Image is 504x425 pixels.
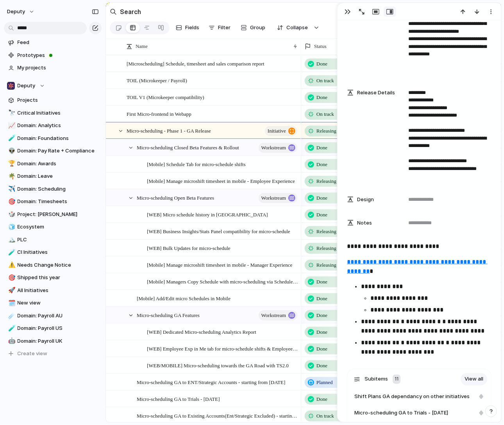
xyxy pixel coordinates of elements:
div: 🎯 [8,197,14,206]
span: Releasing [316,228,336,236]
span: New view [18,299,99,307]
button: Filter [206,21,234,34]
span: Micro-scheduling Open Beta Features [137,193,214,202]
span: Shipped this year [18,274,99,282]
a: 📈Domain: Analytics [4,120,102,131]
div: 🔭 [8,108,14,117]
div: 🔭Critical Initiatives [4,107,102,119]
span: Releasing [316,244,336,252]
span: Micro-scheduling GA Features [137,310,200,319]
a: 🗓️New view [4,297,102,309]
button: 🤖 [7,337,15,345]
a: Prototypes [4,50,102,61]
div: 🧪CI Initiatives [4,246,102,258]
span: Domain: Pay Rate + Compliance [18,147,99,155]
span: Domain: Payroll US [18,324,99,332]
button: initiative [265,126,297,136]
span: Domain: Leave [18,172,99,180]
div: 🧊 [8,223,14,232]
span: Domain: Timesheets [18,198,99,205]
div: 🧪 [8,324,14,333]
div: 🗓️ [8,299,14,308]
span: Needs Change Notice [18,261,99,269]
span: On track [316,110,334,118]
span: Releasing [316,177,336,185]
button: 🌴 [7,172,15,180]
span: Group [250,24,265,32]
span: Done [316,94,327,101]
span: Done [316,328,327,336]
div: 🚀 [8,286,14,295]
div: ✈️ [8,184,14,193]
span: [WEB] Business Insights/Stats Panel compatibility for micro-schedule [147,227,290,236]
button: ⚠️ [7,261,15,269]
a: 👽Domain: Pay Rate + Compliance [4,145,102,157]
div: ⚠️Needs Change Notice [4,259,102,271]
a: 🧪Domain: Payroll US [4,322,102,334]
h2: Search [120,7,141,16]
span: Releasing [316,127,336,135]
span: Done [316,362,327,370]
span: [Mobile] Schedule Tab for micro-schedule shifts [147,159,246,168]
div: ⚠️ [8,260,14,269]
span: Prototypes [18,51,99,59]
div: 🌴 [8,172,14,181]
a: 🎯Domain: Timesheets [4,196,102,207]
div: 🏔️ [8,235,14,244]
span: Design [357,196,374,204]
span: Domain: Scheduling [18,185,99,193]
span: [WEB] Dedicated Micro-scheduling Analytics Report [147,327,256,336]
span: Done [316,312,327,319]
div: 📈 [8,121,14,130]
span: [Mobile] Managers Copy Schedule with micro-scheduling via Schedule Tab in [GEOGRAPHIC_DATA] [147,277,298,286]
div: 🧪 [8,134,14,143]
div: ✈️Domain: Scheduling [4,183,102,195]
button: 🏔️ [7,236,15,244]
button: 🔭 [7,109,15,117]
div: 👽 [8,147,14,156]
button: 📈 [7,122,15,129]
span: Done [316,60,327,68]
span: Release Details [357,89,395,97]
span: Micro-scheduling GA to Existing Accounts(Ent/Strategic Excluded) - starting from [DATE] [137,411,298,420]
span: Done [316,345,327,353]
span: [WEB] Bulk Updates for micro-schedule [147,243,231,252]
button: workstream [259,310,297,321]
span: Collapse [286,24,308,32]
div: 🌴Domain: Leave [4,170,102,182]
span: Micro-scheduling GA to Trials - [DATE] [137,394,220,403]
button: 🗓️ [7,299,15,307]
a: 🧊Ecosystem [4,221,102,233]
span: Domain: Payroll UK [18,337,99,345]
span: Done [316,194,327,202]
div: 🎲Project: [PERSON_NAME] [4,209,102,220]
button: ☄️ [7,312,15,320]
button: 🎲 [7,211,15,218]
span: Subitems [365,375,388,383]
span: Domain: Payroll AU [18,312,99,320]
a: My projects [4,62,102,74]
span: [Mobile] Manage microshift timesheet in mobile - Manager Experience [147,260,293,269]
span: Shift Plans GA dependancy on other initiatives [354,393,470,401]
a: 🧪Domain: Foundations [4,133,102,144]
a: 🎯Shipped this year [4,272,102,283]
div: 🤖Domain: Payroll UK [4,335,102,347]
span: [WEB/MOBILE] Micro-scheduling towards the GA Road with TS2.0 [147,361,289,370]
a: 🚀All Initiatives [4,285,102,296]
a: 🏆Domain: Awards [4,158,102,170]
div: 🤖 [8,336,14,345]
button: 🧪 [7,324,15,332]
button: workstream [259,143,297,153]
div: 🏆 [8,159,14,168]
span: [Mobile] Manage microshift timesheet in mobile - Employee Experience [147,176,295,185]
span: On track [316,77,334,85]
span: [WEB] Micro schedule history in [GEOGRAPHIC_DATA] [147,210,268,219]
